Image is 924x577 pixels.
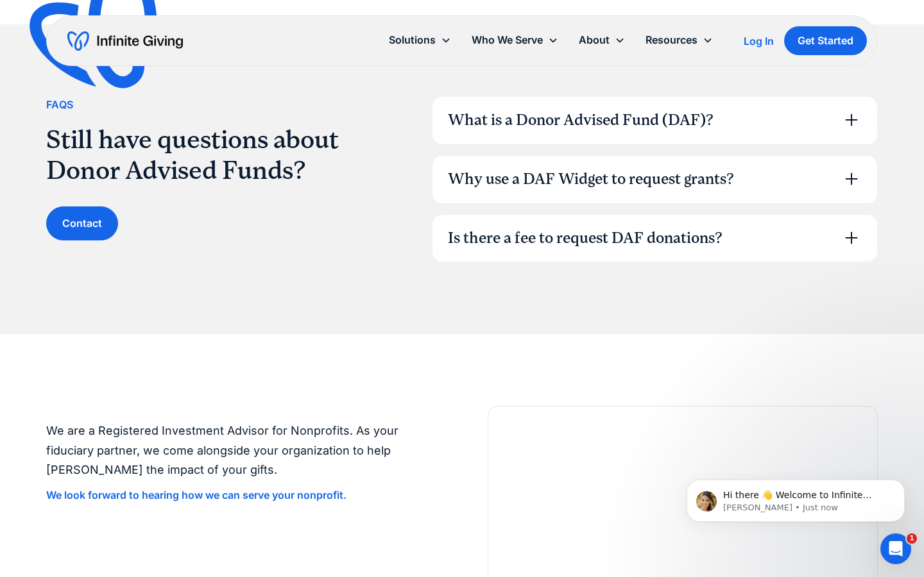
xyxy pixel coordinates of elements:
[448,169,734,190] div: Why use a DAF Widget to request grants?
[744,36,774,46] div: Log In
[646,31,697,49] div: Resources
[379,26,461,54] div: Solutions
[907,533,917,544] span: 1
[448,228,723,249] div: Is there a fee to request DAF donations?
[579,31,610,49] div: About
[46,206,118,240] a: Contact
[461,26,569,54] div: Who We Serve
[880,533,911,564] iframe: Intercom live chat
[569,26,635,54] div: About
[744,33,774,49] a: Log In
[46,489,346,501] a: We look forward to hearing how we can serve your nonprofit.
[784,26,867,55] a: Get Started
[448,110,714,131] div: What is a Donor Advised Fund (DAF)?
[472,31,543,49] div: Who We Serve
[635,26,723,54] div: Resources
[46,124,381,186] h2: Still have questions about Donor Advised Funds?
[389,31,436,49] div: Solutions
[46,421,436,480] p: We are a Registered Investment Advisor for Nonprofits. As your fiduciary partner, we come alongsi...
[67,31,183,51] a: home
[667,453,924,542] iframe: Intercom notifications message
